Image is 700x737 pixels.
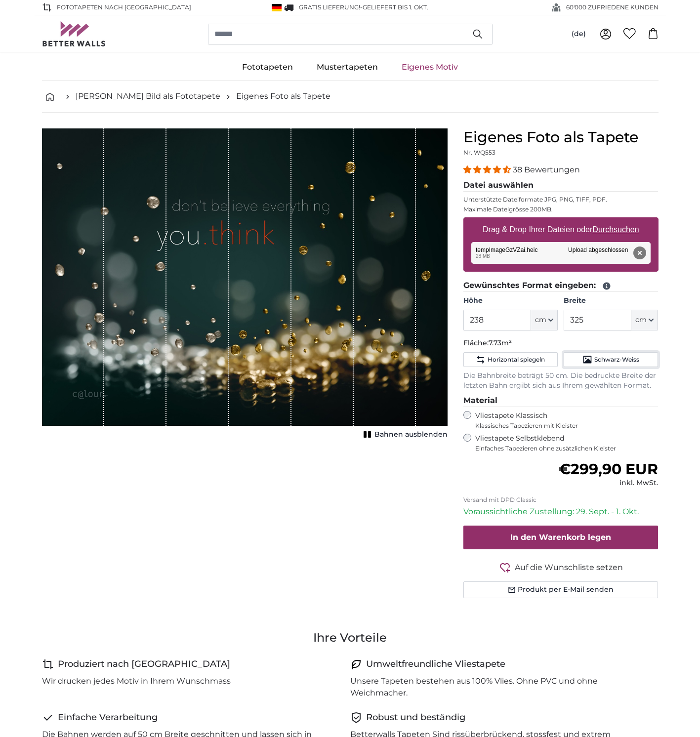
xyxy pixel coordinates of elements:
span: 7.73m² [489,338,512,347]
legend: Material [463,395,659,407]
span: In den Warenkorb legen [510,532,611,542]
span: 4.34 stars [463,165,513,174]
span: - [360,3,428,11]
span: Bahnen ausblenden [374,430,448,440]
span: 60'000 ZUFRIEDENE KUNDEN [566,3,659,12]
p: Die Bahnbreite beträgt 50 cm. Die bedruckte Breite der letzten Bahn ergibt sich aus Ihrem gewählt... [463,371,659,391]
p: Unsere Tapeten bestehen aus 100% Vlies. Ohne PVC und ohne Weichmacher. [350,675,651,699]
h4: Robust und beständig [366,711,465,725]
p: Wir drucken jedes Motiv in Ihrem Wunschmass [42,675,231,687]
p: Versand mit DPD Classic [463,496,659,504]
p: Fläche: [463,338,659,348]
p: Maximale Dateigrösse 200MB. [463,205,659,213]
div: inkl. MwSt. [559,478,658,488]
button: Horizontal spiegeln [463,352,558,367]
button: Produkt per E-Mail senden [463,581,659,598]
span: Geliefert bis 1. Okt. [363,3,428,11]
a: [PERSON_NAME] Bild als Fototapete [76,90,220,102]
span: Schwarz-Weiss [594,356,639,364]
button: (de) [564,25,594,43]
span: 38 Bewertungen [513,165,580,174]
a: Eigenes Motiv [390,54,470,80]
nav: breadcrumbs [42,81,659,113]
img: Betterwalls [42,21,106,46]
legend: Datei auswählen [463,179,659,192]
span: cm [535,315,546,325]
u: Durchsuchen [592,225,639,234]
label: Vliestapete Klassisch [475,411,650,430]
span: cm [635,315,647,325]
h4: Einfache Verarbeitung [58,711,158,725]
span: Klassisches Tapezieren mit Kleister [475,422,650,430]
img: Deutschland [272,4,282,11]
h4: Produziert nach [GEOGRAPHIC_DATA] [58,657,230,671]
p: Voraussichtliche Zustellung: 29. Sept. - 1. Okt. [463,506,659,518]
label: Breite [564,296,658,306]
h4: Umweltfreundliche Vliestapete [366,657,505,671]
span: Auf die Wunschliste setzen [515,562,623,573]
span: Einfaches Tapezieren ohne zusätzlichen Kleister [475,445,659,452]
span: €299,90 EUR [559,460,658,478]
button: In den Warenkorb legen [463,526,659,549]
button: Auf die Wunschliste setzen [463,561,659,573]
label: Höhe [463,296,558,306]
span: Fototapeten nach [GEOGRAPHIC_DATA] [57,3,191,12]
div: 1 of 1 [42,128,448,442]
a: Mustertapeten [305,54,390,80]
h1: Eigenes Foto als Tapete [463,128,659,146]
a: Fototapeten [230,54,305,80]
legend: Gewünschtes Format eingeben: [463,280,659,292]
p: Unterstützte Dateiformate JPG, PNG, TIFF, PDF. [463,196,659,204]
button: cm [531,310,558,330]
label: Drag & Drop Ihrer Dateien oder [479,220,643,240]
a: Eigenes Foto als Tapete [236,90,330,102]
span: GRATIS Lieferung! [299,3,360,11]
h3: Ihre Vorteile [42,630,659,646]
button: Bahnen ausblenden [361,428,448,442]
span: Nr. WQ553 [463,149,495,156]
button: Schwarz-Weiss [564,352,658,367]
span: Horizontal spiegeln [488,356,545,364]
label: Vliestapete Selbstklebend [475,434,659,452]
button: cm [631,310,658,330]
